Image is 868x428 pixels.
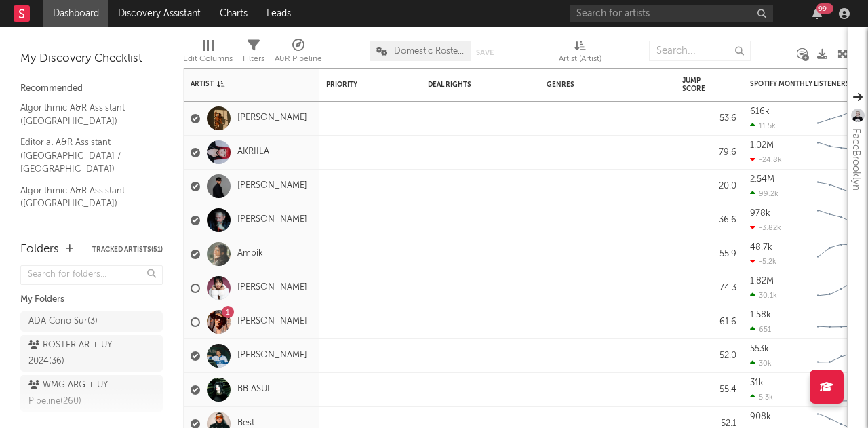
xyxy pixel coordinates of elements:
div: Filters [243,34,264,73]
div: 48.7k [750,243,772,252]
div: 553k [750,345,769,353]
div: 20.0 [682,178,736,195]
input: Search... [649,41,751,61]
div: Folders [20,241,59,258]
a: ADA Cono Sur(3) [20,311,163,332]
a: [PERSON_NAME] [237,350,307,362]
div: My Discovery Checklist [20,51,163,67]
button: Tracked Artists(51) [92,246,163,253]
a: [PERSON_NAME] [237,180,307,192]
a: [PERSON_NAME] [237,316,307,328]
div: Priority [326,81,380,89]
div: 74.3 [682,280,736,296]
div: 1.02M [750,141,774,150]
input: Search for folders... [20,265,163,285]
div: -3.82k [750,223,781,232]
div: 1.58k [750,311,771,319]
div: 31k [750,378,764,387]
span: Domestic Roster Review - Priority [394,47,465,56]
div: 55.9 [682,246,736,262]
div: Deal Rights [428,81,499,89]
div: 36.6 [682,212,736,229]
a: Ambik [237,248,263,260]
div: A&R Pipeline [275,51,322,67]
a: Editorial A&R Assistant ([GEOGRAPHIC_DATA] / [GEOGRAPHIC_DATA]) [20,135,149,176]
button: 99+ [812,8,822,19]
div: Edit Columns [183,51,233,67]
div: Filters [243,51,264,67]
div: WMG ARG + UY Pipeline ( 260 ) [28,377,124,410]
a: Algorithmic A&R Assistant ([GEOGRAPHIC_DATA]) [20,183,149,211]
div: 99.2k [750,189,778,198]
a: AKRIILA [237,147,269,158]
div: Recommended [20,81,163,97]
div: Genres [547,81,635,89]
a: [PERSON_NAME] [237,282,307,294]
div: 5.3k [750,393,773,402]
a: ROSTER AR + UY 2024(36) [20,335,163,372]
div: 978k [750,209,770,218]
div: Artist [191,80,292,88]
div: 99 + [816,3,833,14]
div: -5.2k [750,257,776,266]
a: Algorithmic A&R Assistant ([GEOGRAPHIC_DATA]) [20,100,149,128]
div: 30k [750,359,772,368]
div: 2.54M [750,175,774,184]
a: BB ASUL [237,384,272,395]
input: Search for artists [570,5,773,22]
div: 11.5k [750,121,776,130]
div: Edit Columns [183,34,233,73]
a: [PERSON_NAME] [237,113,307,124]
div: A&R Pipeline [275,34,322,73]
div: Artist (Artist) [559,51,601,67]
div: 30.1k [750,291,777,300]
button: Save [476,49,494,56]
div: My Folders [20,292,163,308]
div: FaceBrooklyn [848,128,864,191]
div: 52.0 [682,348,736,364]
div: -24.8k [750,155,782,164]
div: Artist (Artist) [559,34,601,73]
div: ADA Cono Sur ( 3 ) [28,313,98,330]
div: 53.6 [682,111,736,127]
div: 55.4 [682,382,736,398]
a: WMG ARG + UY Pipeline(260) [20,375,163,412]
div: 1.82M [750,277,774,286]
div: Spotify Monthly Listeners [750,80,852,88]
div: ROSTER AR + UY 2024 ( 36 ) [28,337,124,370]
div: Jump Score [682,77,716,93]
div: 616k [750,107,770,116]
div: 79.6 [682,144,736,161]
div: 651 [750,325,771,334]
div: 908k [750,412,771,421]
div: 61.6 [682,314,736,330]
a: [PERSON_NAME] [237,214,307,226]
